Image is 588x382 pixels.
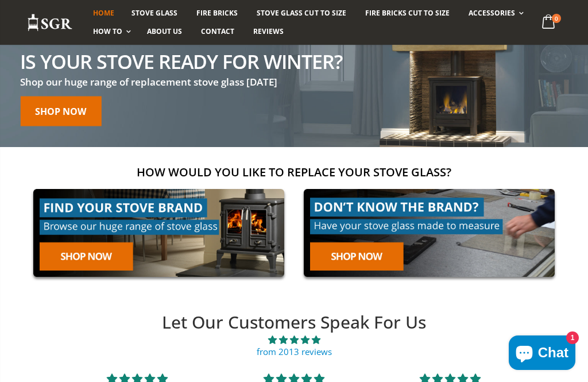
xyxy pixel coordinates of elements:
[20,96,101,126] a: Shop now
[201,26,234,36] span: Contact
[365,8,450,18] span: Fire Bricks Cut To Size
[20,52,342,71] h2: Is your stove ready for winter?
[253,26,284,36] span: Reviews
[469,8,515,18] span: Accessories
[59,311,529,334] h2: Let Our Customers Speak For Us
[123,4,186,22] a: Stove Glass
[245,22,292,41] a: Reviews
[257,8,346,18] span: Stove Glass Cut To Size
[552,14,561,23] span: 0
[59,334,529,346] span: 4.89 stars
[257,346,332,357] a: from 2013 reviews
[138,22,191,41] a: About us
[460,4,529,22] a: Accessories
[27,183,291,283] img: find-your-brand-cta_9b334d5d-5c94-48ed-825f-d7972bbdebd0.jpg
[84,4,123,22] a: Home
[505,335,579,373] inbox-online-store-chat: Shopify online store chat
[59,334,529,358] a: 4.89 stars from 2013 reviews
[20,76,342,89] h3: Shop our huge range of replacement stove glass [DATE]
[147,26,182,36] span: About us
[297,183,561,283] img: made-to-measure-cta_2cd95ceb-d519-4648-b0cf-d2d338fdf11f.jpg
[131,8,177,18] span: Stove Glass
[357,4,458,22] a: Fire Bricks Cut To Size
[93,8,114,18] span: Home
[188,4,246,22] a: Fire Bricks
[196,8,238,18] span: Fire Bricks
[248,4,354,22] a: Stove Glass Cut To Size
[27,164,561,180] h2: How would you like to replace your stove glass?
[84,22,137,41] a: How To
[537,11,561,34] a: 0
[93,26,122,36] span: How To
[27,13,73,32] img: Stove Glass Replacement
[192,22,243,41] a: Contact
